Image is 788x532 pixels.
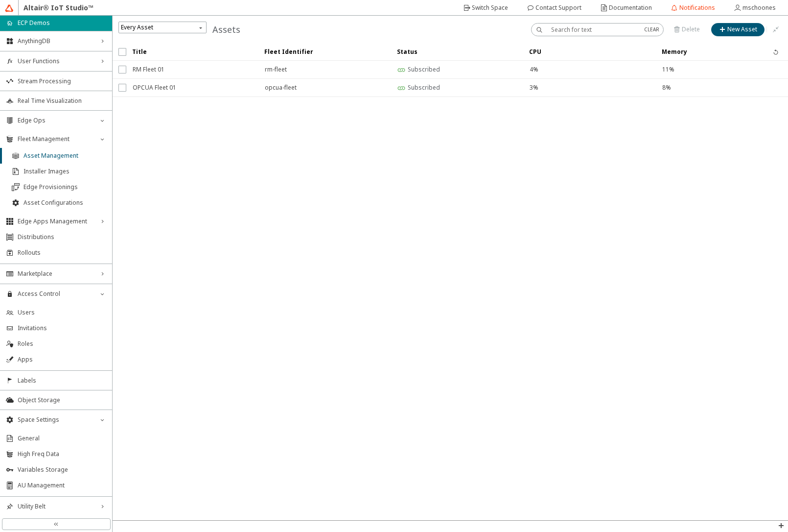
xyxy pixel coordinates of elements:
span: Asset Management [23,152,106,160]
span: AnythingDB [18,37,94,45]
span: General [18,435,106,442]
div: Every Asset [121,22,153,33]
span: Apps [18,356,106,363]
p: ECP Demos [18,19,50,27]
span: Marketplace [18,270,94,278]
span: Object Storage [18,396,106,404]
span: Edge Ops [18,117,94,124]
span: Fleet Management [18,135,94,143]
span: Utility Belt [18,503,94,510]
unity-typography: Subscribed [408,61,440,78]
unity-typography: Subscribed [408,79,440,97]
span: Edge Provisionings [23,183,106,191]
span: Space Settings [18,416,94,424]
span: Rollouts [18,249,106,257]
span: Invitations [18,324,106,332]
span: Installer Images [23,168,106,175]
span: Access Control [18,290,94,298]
span: Roles [18,340,106,348]
span: Edge Apps Management [18,218,94,225]
span: Stream Processing [18,77,106,85]
span: High Freq Data [18,450,106,458]
span: Labels [18,377,106,385]
span: Real Time Visualization [18,97,106,105]
span: Distributions [18,233,106,241]
span: Users [18,309,106,316]
span: AU Management [18,482,106,489]
span: Variables Storage [18,466,106,474]
span: Asset Configurations [23,199,106,207]
span: User Functions [18,57,94,65]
